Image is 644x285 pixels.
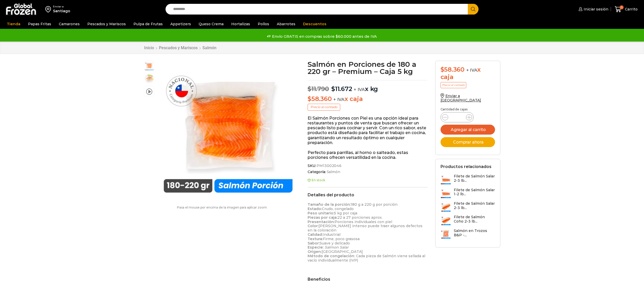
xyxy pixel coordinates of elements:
span: + IVA [333,97,345,102]
p: x caja [308,95,428,103]
strong: Estado: [308,206,322,211]
span: $ [441,66,444,73]
a: Salmón en Trozos B&P -... [441,229,495,240]
a: Salmón [202,45,217,50]
span: + IVA [354,87,365,92]
input: Product quantity [452,114,462,121]
h3: Filete de Salmón Salar 2-3 lb... [454,201,495,210]
a: Iniciar sesión [577,4,608,14]
a: Inicio [144,45,154,50]
strong: Tamaño de la porción: [308,202,351,207]
a: Filete de Salmón Salar 1-2 lb... [441,188,495,199]
span: Carrito [624,7,638,12]
a: Filete de Salmón Coho 2-3 lb... [441,215,495,226]
nav: Breadcrumb [144,45,217,50]
strong: Origen: [308,249,322,254]
a: Salmón [326,170,340,174]
span: + IVA [466,68,477,73]
p: Precio al contado [441,82,466,88]
p: 180 g a 220 g por porción Crudo, congelado 5 kg por caja 22 a 27 porciones aprox. Porciones indiv... [308,202,428,262]
strong: Método de congelación [308,254,354,258]
div: Santiago [53,8,70,14]
span: salmon porcion premium [144,61,154,71]
h3: Filete de Salmón Coho 2-3 lb... [454,215,495,224]
strong: Color: [308,224,319,228]
span: PM13002046 [316,164,341,168]
button: Agregar al carrito [441,125,495,135]
span: SKU: [308,164,428,168]
a: Descuentos [300,19,329,29]
span: Iniciar sesión [582,7,608,12]
bdi: 58.360 [441,66,464,73]
img: salmon porcion premium [157,61,297,201]
bdi: 58.360 [308,95,332,102]
a: Tienda [4,19,23,29]
p: x kg [308,80,428,93]
span: plato-salmon [144,73,154,84]
strong: Sabor: [308,241,320,245]
bdi: 11.672 [331,85,352,93]
span: $ [331,85,335,93]
strong: Piezas por caja: [308,215,337,220]
a: Abarrotes [274,19,298,29]
span: $ [308,85,311,93]
h3: Salmón en Trozos B&P -... [454,229,495,237]
strong: Presentación: [308,219,335,224]
a: Queso Crema [196,19,226,29]
a: 0 Carrito [613,3,639,15]
p: En stock [308,178,428,182]
a: Camarones [56,19,82,29]
h2: Detalles del producto [308,192,428,197]
p: El Salmón Porciones con Piel es una opción ideal para restaurantes y puntos de venta que buscan o... [308,116,428,145]
a: Pollos [255,19,272,29]
span: Categoría: [308,170,428,174]
a: Filete de Salmón Salar 2-3 lb... [441,201,495,212]
a: Pulpa de Frutas [131,19,165,29]
strong: Especie: [308,245,324,250]
h3: Filete de Salmón Salar 1-2 lb... [454,188,495,197]
p: Perfecto para parrillas, al horno o salteado, estas porciones ofrecen versatilidad en la cocina. [308,150,428,160]
div: x caja [441,66,495,81]
button: Comprar ahora [441,137,495,147]
a: Pescados y Mariscos [159,45,198,50]
a: Hortalizas [229,19,253,29]
p: Pasa el mouse por encima de la imagen para aplicar zoom [144,206,300,209]
a: Enviar a [GEOGRAPHIC_DATA] [441,94,481,102]
a: Filete de Salmón Salar 2-3 lb... [441,174,495,185]
p: Cantidad de cajas [441,108,495,111]
bdi: 11.790 [308,85,329,93]
h2: Productos relacionados [441,164,491,169]
span: $ [308,95,311,102]
a: Papas Fritas [25,19,54,29]
h3: Filete de Salmón Salar 2-3 lb... [454,174,495,183]
div: 1 / 3 [157,61,297,201]
img: address-field-icon.svg [45,5,53,14]
a: Appetizers [168,19,194,29]
p: Precio al contado [308,104,340,110]
h1: Salmón en Porciones de 180 a 220 gr – Premium – Caja 5 kg [308,61,428,75]
a: Pescados y Mariscos [85,19,128,29]
div: Enviar a [53,5,70,8]
strong: Textura: [308,237,323,241]
button: Search button [468,4,478,15]
em: Salmon Salar [325,245,349,250]
h2: Beneficios [308,277,428,282]
strong: Calidad: [308,232,323,237]
strong: Peso unitario: [308,211,334,215]
span: 0 [620,5,624,9]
